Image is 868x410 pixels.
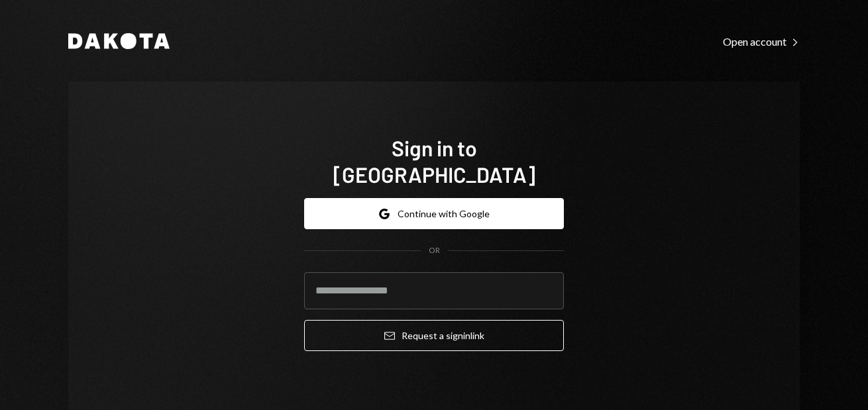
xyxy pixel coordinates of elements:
button: Continue with Google [304,198,564,229]
h1: Sign in to [GEOGRAPHIC_DATA] [304,134,564,187]
a: Open account [723,34,800,48]
div: Open account [723,35,800,48]
button: Request a signinlink [304,320,564,351]
div: OR [429,245,440,256]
